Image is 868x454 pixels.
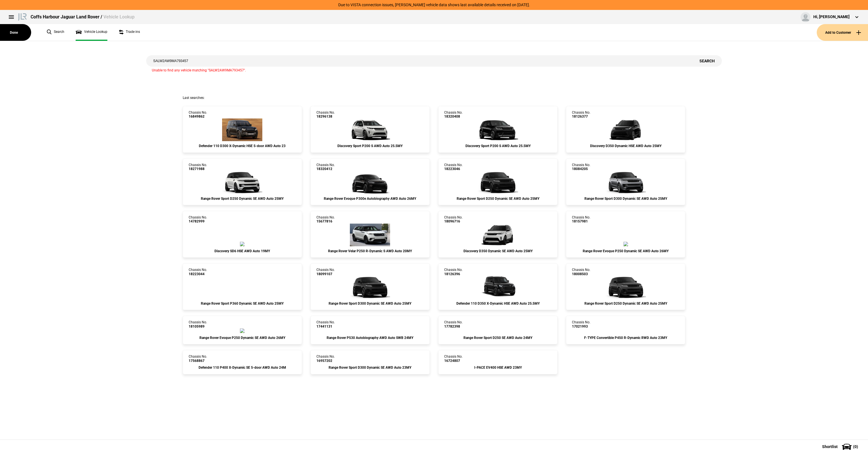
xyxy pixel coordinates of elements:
img: 18296138_ext.jpeg [350,118,390,141]
div: Defender 110 D300 X-Dynamic HSE 5-door AWD Auto 23 [189,144,296,148]
img: 18008503_ext.jpeg [606,276,646,299]
div: Defender 110 P400 X-Dynamic SE 5-door AWD Auto 24M [189,366,296,370]
img: 18320412_ext.jpeg [350,171,390,194]
div: Chassis No. [444,355,463,363]
button: Shortlist(0) [814,440,868,454]
span: 18223046 [444,167,463,171]
span: 18099107 [316,272,335,276]
span: 16957202 [316,359,335,363]
img: 18105989_ext.jpeg [240,328,244,333]
div: Range Rover Sport D250 Dynamic SE AWD Auto 25MY [572,302,679,306]
img: 15677816_ext.jpeg [350,224,390,246]
div: Range Rover Evoque P250 Dynamic SE AWD Auto 26MY [189,336,296,340]
span: 18320412 [316,167,335,171]
div: Chassis No. [572,320,590,328]
span: 18096716 [444,219,463,223]
span: 16849862 [189,114,207,118]
span: 18105989 [189,324,207,328]
div: Chassis No. [316,355,335,363]
div: Chassis No. [316,163,335,171]
img: 18096716_ext.jpeg [478,224,518,246]
div: Chassis No. [572,163,590,171]
span: Last searches: [183,96,205,100]
div: Range Rover Sport D250 Dynamic SE AWD Auto 25MY [189,197,296,201]
div: Chassis No. [444,111,463,119]
span: 14782999 [189,219,207,223]
div: Discovery D350 Dynamic SE AWD Auto 25MY [444,249,552,253]
div: Range Rover P530 Autobiography AWD Auto SWB 24MY [316,336,424,340]
div: Chassis No. [316,215,335,224]
div: Chassis No. [189,163,207,171]
div: Discovery Sport P200 S AWD Auto 25.5MY [444,144,552,148]
div: Coffs Harbour Jaguar Land Rover / [31,14,135,20]
div: Chassis No. [572,268,590,276]
div: Range Rover Sport D250 SE AWD Auto 24MY [444,336,552,340]
div: Chassis No. [316,111,335,119]
div: Range Rover Sport D250 Dynamic SE AWD Auto 25MY [444,197,552,201]
span: 18271988 [189,167,207,171]
div: Discovery D350 Dynamic HSE AWD Auto 25MY [572,144,679,148]
span: 18126377 [572,114,590,118]
img: 14782999_ext.jpeg [240,242,244,246]
span: Shortlist [822,445,838,449]
a: Vehicle Lookup [76,24,107,41]
span: 18157981 [572,219,590,223]
div: Chassis No. [444,215,463,224]
div: Chassis No. [316,268,335,276]
img: 18320408_ext.jpeg [478,118,518,141]
span: 18084205 [572,167,590,171]
span: 18296138 [316,114,335,118]
img: 18157981_ext.jpeg [624,242,628,246]
div: Chassis No. [189,215,207,224]
img: 18084205_ext.jpeg [606,171,646,194]
div: Chassis No. [444,320,463,328]
span: 18126396 [444,272,463,276]
img: 18223046_ext.jpeg [478,171,518,194]
span: 17568867 [189,359,207,363]
img: landrover.png [17,12,28,21]
span: 17441131 [316,324,335,328]
div: Chassis No. [189,268,207,276]
div: Unable to find any vehicle matching "SALW2AW9MA793457". [146,67,722,73]
button: Search [692,55,722,67]
span: 16724807 [444,359,463,363]
img: 16849862_ext.jpeg [222,118,262,141]
span: Vehicle Lookup [103,14,135,20]
div: Chassis No. [572,215,590,224]
div: Chassis No. [316,320,335,328]
span: ( 0 ) [853,445,858,449]
span: 18008503 [572,272,590,276]
img: 18271988_ext.jpeg [222,171,262,194]
div: Range Rover Sport D300 Dynamic SE AWD Auto 25MY [316,302,424,306]
a: Search [47,24,64,41]
div: Discovery SD6 HSE AWD Auto 19MY [189,249,296,253]
div: Hi, [PERSON_NAME] [813,14,850,20]
div: Range Rover Sport D300 Dynamic SE AWD Auto 23MY [316,366,424,370]
a: Trade ins [119,24,140,41]
input: Enter vehicle chassis number or other identifier. [146,55,693,67]
img: 18126396_ext.jpeg [478,276,518,299]
div: Range Rover Evoque P250 Dynamic SE AWD Auto 26MY [572,249,679,253]
div: Chassis No. [444,163,463,171]
img: 18099107_ext.jpeg [350,276,390,299]
div: I-PACE EV400 HSE AWD 23MY [444,366,552,370]
div: Defender 110 D350 X-Dynamic HSE AWD Auto 25.5MY [444,302,552,306]
div: Chassis No. [444,268,463,276]
span: 15677816 [316,219,335,223]
div: Range Rover Evoque P300e Autobiography AWD Auto 26MY [316,197,424,201]
button: Add to Customer [817,24,868,41]
span: 18320408 [444,114,463,118]
div: Range Rover Sport D300 Dynamic SE AWD Auto 25MY [572,197,679,201]
div: Chassis No. [189,111,207,119]
div: Range Rover Velar P250 R-Dynamic S AWD Auto 20MY [316,249,424,253]
div: Range Rover Sport P360 Dynamic SE AWD Auto 25MY [189,302,296,306]
div: Discovery Sport P200 S AWD Auto 25.5MY [316,144,424,148]
span: 18223044 [189,272,207,276]
img: 18126377_ext.jpeg [606,118,646,141]
span: 17782398 [444,324,463,328]
div: F-TYPE Convertible P450 R-Dynamic RWD Auto 23MY [572,336,679,340]
div: Chassis No. [189,355,207,363]
span: 17021993 [572,324,590,328]
div: Chassis No. [189,320,207,328]
div: Chassis No. [572,111,590,119]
